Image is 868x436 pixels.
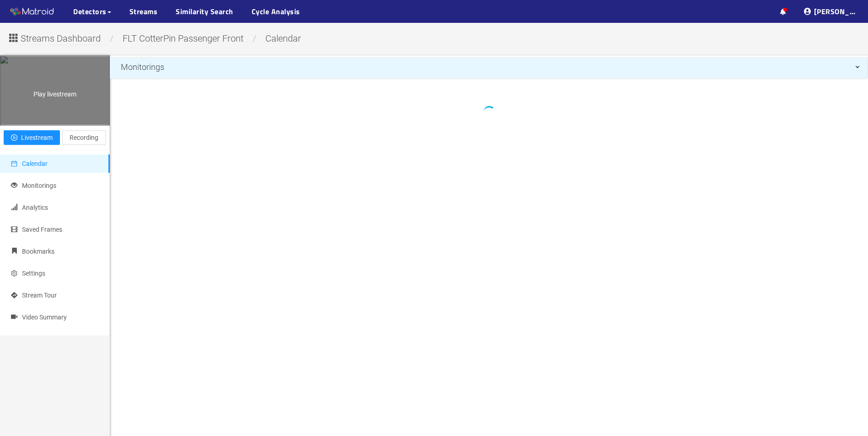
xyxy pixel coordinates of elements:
span: Livestream [21,133,53,143]
span: Recording [70,133,98,143]
span: Detectors [73,6,107,17]
button: Streams Dashboard [7,30,108,44]
span: / [250,33,259,44]
span: play-circle [11,134,17,142]
a: Similarity Search [176,6,233,17]
span: Bookmarks [22,248,54,255]
span: / [108,33,116,44]
span: setting [11,270,17,276]
button: play-circleLivestream [4,130,60,145]
span: FLT CotterPin Passenger Front [116,33,250,44]
span: calendar [259,33,308,44]
span: Calendar [22,160,48,167]
span: Monitorings [22,182,56,189]
span: Analytics [22,204,48,211]
button: Recording [62,130,106,145]
img: Matroid logo [9,5,55,19]
span: Settings [22,270,45,277]
span: Monitorings [121,62,164,72]
span: Saved Frames [22,226,62,233]
span: Play livestream [33,90,76,98]
a: Streams [129,6,158,17]
div: Monitorings [110,58,868,76]
span: calendar [11,160,17,167]
span: Video Summary [22,314,67,321]
span: Streams Dashboard [21,32,101,46]
a: Streams Dashboard [7,36,108,43]
a: Cycle Analysis [252,6,300,17]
